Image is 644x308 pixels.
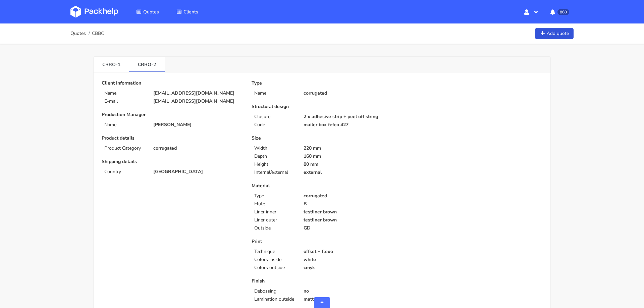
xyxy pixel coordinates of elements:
[254,122,295,127] p: Code
[254,297,295,302] p: Lamination outside
[304,249,392,254] p: offset + flexo
[153,99,242,104] p: [EMAIL_ADDRESS][DOMAIN_NAME]
[254,265,295,270] p: Colors outside
[94,57,129,71] a: CBBO-1
[153,146,242,151] p: corrugated
[92,31,105,36] span: CBBO
[304,91,392,96] p: corrugated
[557,9,569,15] span: 860
[254,114,295,119] p: Closure
[304,162,392,167] p: 80 mm
[304,114,392,119] p: 2 x adhesive strip + peel off string
[168,6,206,18] a: Clients
[304,297,392,302] p: matt
[254,193,295,199] p: Type
[104,91,145,96] p: Name
[254,217,295,223] p: Liner outer
[252,278,392,284] p: Finish
[304,257,392,262] p: white
[102,136,242,141] p: Product details
[252,136,392,141] p: Size
[153,122,242,127] p: [PERSON_NAME]
[254,154,295,159] p: Depth
[304,225,392,231] p: GD
[252,183,392,189] p: Material
[304,146,392,151] p: 220 mm
[104,122,145,127] p: Name
[143,9,159,15] span: Quotes
[254,170,295,175] p: Internal/external
[304,289,392,294] p: no
[102,112,242,117] p: Production Manager
[304,265,392,270] p: cmyk
[254,209,295,215] p: Liner inner
[102,159,242,164] p: Shipping details
[254,225,295,231] p: Outside
[102,81,242,86] p: Client Information
[254,162,295,167] p: Height
[104,99,145,104] p: E-mail
[183,9,198,15] span: Clients
[535,28,574,40] a: Add quote
[153,169,242,174] p: [GEOGRAPHIC_DATA]
[104,169,145,174] p: Country
[254,201,295,207] p: Flute
[304,122,392,127] p: mailer box fefco 427
[304,217,392,223] p: testliner brown
[254,289,295,294] p: Debossing
[254,91,295,96] p: Name
[304,170,392,175] p: external
[545,6,574,18] button: 860
[153,91,242,96] p: [EMAIL_ADDRESS][DOMAIN_NAME]
[252,104,392,109] p: Structural design
[129,57,165,71] a: CBBO-2
[252,81,392,86] p: Type
[70,6,118,18] img: Dashboard
[254,249,295,254] p: Technique
[254,146,295,151] p: Width
[304,209,392,215] p: testliner brown
[70,31,86,36] a: Quotes
[128,6,167,18] a: Quotes
[252,239,392,244] p: Print
[304,201,392,207] p: B
[70,27,105,40] nav: breadcrumb
[254,257,295,262] p: Colors inside
[304,193,392,199] p: corrugated
[304,154,392,159] p: 160 mm
[104,146,145,151] p: Product Category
